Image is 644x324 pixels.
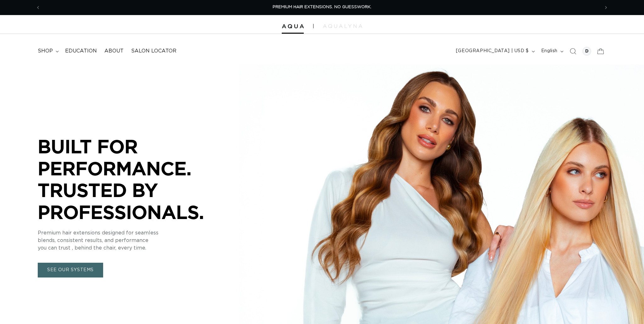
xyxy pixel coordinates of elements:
a: About [101,44,127,58]
button: Next announcement [599,2,613,14]
p: blends, consistent results, and performance [38,237,226,244]
span: Salon Locator [131,48,176,54]
button: [GEOGRAPHIC_DATA] | USD $ [452,45,537,57]
button: Previous announcement [31,2,45,14]
summary: shop [34,44,61,58]
p: BUILT FOR PERFORMANCE. TRUSTED BY PROFESSIONALS. [38,135,226,223]
span: shop [38,48,53,54]
span: [GEOGRAPHIC_DATA] | USD $ [456,48,529,54]
span: English [541,48,558,54]
button: English [537,45,566,57]
summary: Search [566,44,580,58]
p: Premium hair extensions designed for seamless [38,229,226,237]
p: you can trust , behind the chair, every time. [38,244,226,252]
a: Salon Locator [127,44,180,58]
span: Education [65,48,97,54]
span: About [104,48,124,54]
img: aqualyna.com [323,24,362,28]
img: Aqua Hair Extensions [282,24,304,29]
a: SEE OUR SYSTEMS [38,263,103,277]
a: Education [61,44,101,58]
span: PREMIUM HAIR EXTENSIONS. NO GUESSWORK. [273,5,371,9]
